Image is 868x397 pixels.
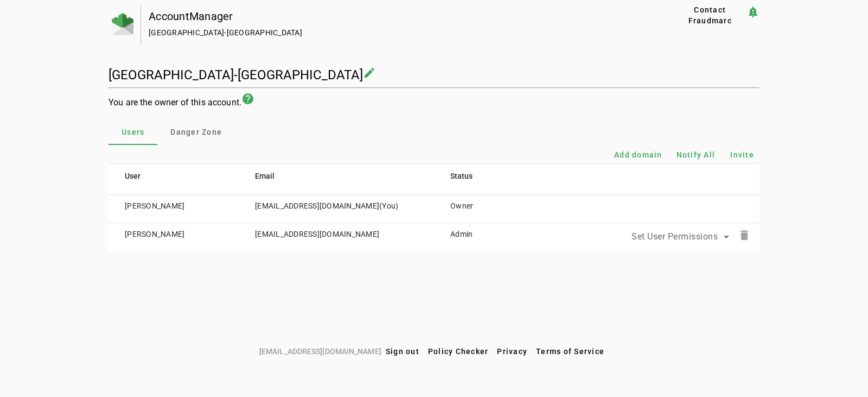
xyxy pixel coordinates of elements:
[730,149,754,160] span: Invite
[536,347,604,356] span: Terms of Service
[428,347,489,356] span: Policy Checker
[673,5,746,25] button: Contact Fraudmarc
[108,195,239,223] td: [PERSON_NAME]
[255,170,275,182] div: Email
[532,342,609,361] button: Terms of Service
[676,149,716,160] span: Notify All
[434,223,532,251] td: Admin
[149,11,639,22] div: AccountManager
[108,67,363,83] h1: [GEOGRAPHIC_DATA]-[GEOGRAPHIC_DATA]
[379,201,398,210] span: (You)
[450,170,523,182] div: Status
[108,223,239,251] td: [PERSON_NAME]
[255,170,425,182] div: Email
[725,145,759,165] button: Invite
[122,128,144,136] span: Users
[610,145,667,165] button: Add domain
[125,170,141,182] div: User
[241,92,254,105] mat-icon: help
[614,149,662,160] span: Add domain
[434,195,532,223] td: Owner
[149,27,639,38] div: [GEOGRAPHIC_DATA]-[GEOGRAPHIC_DATA]
[125,170,230,182] div: User
[239,195,434,223] td: [EMAIL_ADDRESS][DOMAIN_NAME]
[108,97,241,108] span: You are the owner of this account.
[381,342,424,361] button: Sign out
[746,5,759,18] mat-icon: notification_important
[363,66,376,79] mat-icon: create
[631,231,718,242] span: Set User Permissions
[678,4,742,26] span: Contact Fraudmarc
[112,13,133,35] img: Fraudmarc Logo
[239,223,434,251] td: [EMAIL_ADDRESS][DOMAIN_NAME]
[259,345,381,357] span: [EMAIL_ADDRESS][DOMAIN_NAME]
[386,347,419,356] span: Sign out
[108,5,759,45] app-page-header: AccountManager
[497,347,527,356] span: Privacy
[672,145,720,165] button: Notify All
[170,128,222,136] span: Danger Zone
[424,342,493,361] button: Policy Checker
[493,342,532,361] button: Privacy
[738,229,751,242] mat-icon: delete
[831,360,857,386] iframe: Intercom live chat
[450,170,473,182] div: Status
